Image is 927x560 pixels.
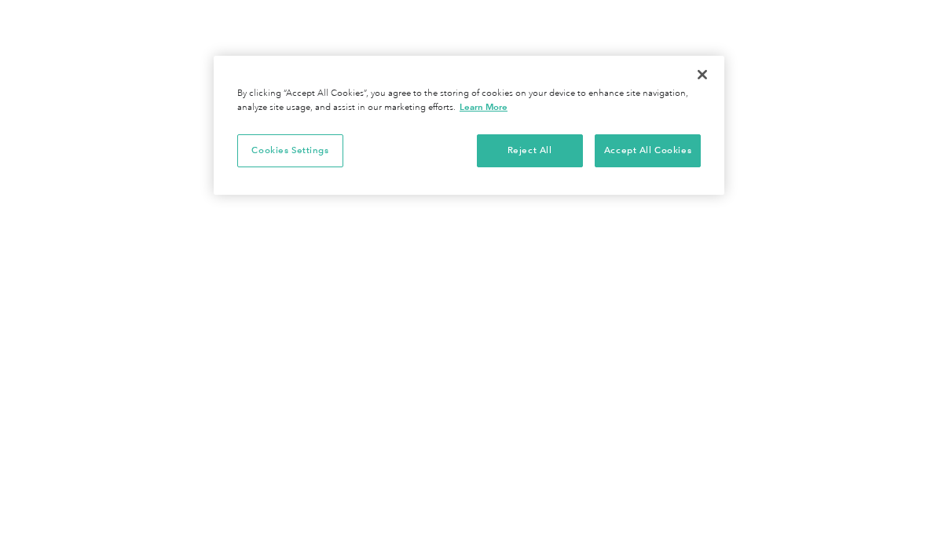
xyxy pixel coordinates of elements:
a: More information about your privacy, opens in a new tab [460,101,507,112]
button: Accept All Cookies [595,134,701,167]
button: Reject All [477,134,583,167]
button: Close [685,57,720,92]
div: Privacy [214,56,724,195]
div: Cookie banner [214,56,724,195]
button: Cookies Settings [237,134,343,167]
div: By clicking “Accept All Cookies”, you agree to the storing of cookies on your device to enhance s... [237,87,701,115]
